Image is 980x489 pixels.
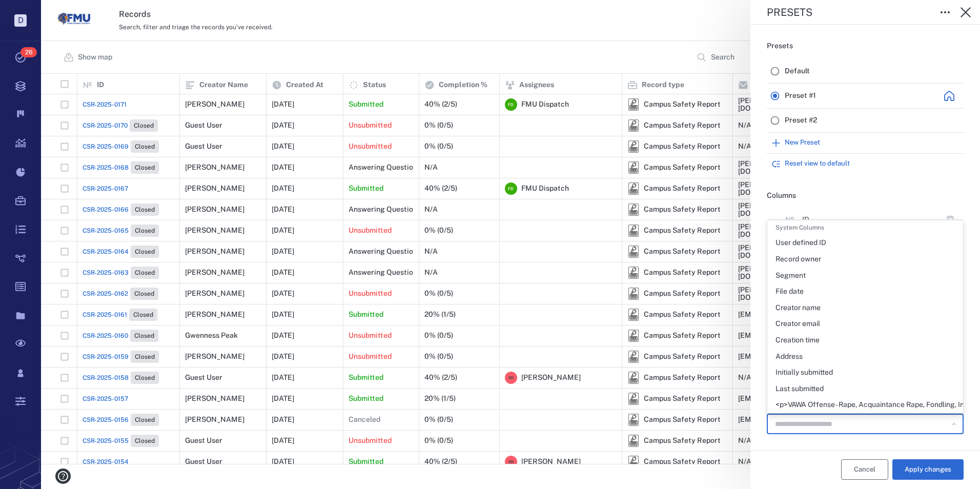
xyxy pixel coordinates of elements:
li: System Columns [767,220,963,235]
h6: Presets [767,41,964,51]
button: Close [955,2,976,23]
span: Default [785,66,810,76]
span: 26 [21,47,37,57]
button: Apply changes [892,459,964,480]
span: Preset #1 [785,91,816,101]
div: Creation time [775,335,820,345]
button: Reset view to default [767,154,964,174]
button: Cancel [841,459,888,480]
h6: Columns [767,191,964,201]
div: Address [775,352,803,362]
div: Creator name [775,303,821,313]
div: Initially submitted [775,368,833,378]
div: File date [775,287,804,297]
div: Presets [767,7,927,17]
div: Last submitted [775,384,824,394]
button: New Preset [767,133,964,153]
div: Creator email [775,319,820,329]
button: Close [948,418,960,431]
button: Toggle to Edit Boxes [935,2,955,23]
span: Help [23,7,44,16]
div: User defined ID [775,238,826,248]
span: Preset #2 [785,115,817,126]
div: Segment [775,271,806,281]
div: Record owner [775,254,821,264]
p: D [14,14,27,27]
p: ID [802,215,941,225]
